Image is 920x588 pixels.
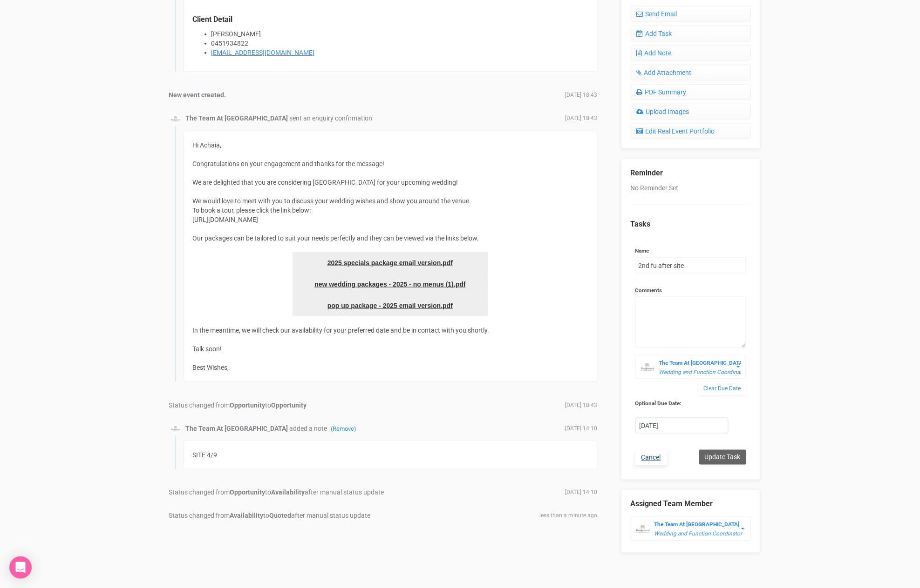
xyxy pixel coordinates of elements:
[183,131,598,382] div: Hi Achaia, Congratulations on your engagement and thanks for the message! We are delighted that y...
[631,26,751,41] a: Add Task
[169,91,226,99] strong: New event created.
[272,489,305,496] strong: Availability
[566,401,598,409] span: [DATE] 18:43
[230,489,266,496] strong: Opportunity
[631,517,751,541] button: The Team At [GEOGRAPHIC_DATA] Wedding and Function Coordinator
[635,450,667,466] a: Cancel
[230,512,264,520] strong: Availability
[270,512,292,520] strong: Quoted
[230,401,266,409] strong: Opportunity
[9,556,32,579] div: Open Intercom Messenger
[635,287,746,294] label: Comments
[566,91,598,99] span: [DATE] 18:43
[631,159,751,471] div: No Reminder Set
[171,114,180,124] img: BGLogo.jpg
[566,114,598,122] span: [DATE] 18:43
[631,219,751,230] legend: Tasks
[636,418,728,434] div: [DATE]
[540,512,598,520] span: less than a minute ago
[331,425,357,432] a: (Remove)
[211,49,315,56] a: [EMAIL_ADDRESS][DOMAIN_NAME]
[699,381,746,395] a: Clear Due Date
[659,360,744,366] strong: The Team At [GEOGRAPHIC_DATA]
[290,425,357,432] span: added a note
[169,512,371,520] span: Status changed from to after manual status update
[186,114,288,122] strong: The Team At [GEOGRAPHIC_DATA]
[654,531,743,537] em: Wedding and Function Coordinator
[631,123,751,139] a: Edit Real Event Portfolio
[566,489,598,497] span: [DATE] 14:10
[186,425,288,432] strong: The Team At [GEOGRAPHIC_DATA]
[631,84,751,100] a: PDF Summary
[631,499,751,510] legend: Assigned Team Member
[699,450,746,465] input: Update Task
[193,14,588,25] legend: Client Detail
[169,489,384,496] span: Status changed from to after manual status update
[211,29,588,39] li: [PERSON_NAME]
[290,114,373,122] span: sent an enquiry confirmation
[635,355,746,379] button: The Team At [GEOGRAPHIC_DATA] Wedding and Function Coordinator
[636,522,650,536] img: BGLogo.jpg
[171,424,180,434] img: BGLogo.jpg
[272,401,307,409] strong: Opportunity
[293,295,488,316] a: pop up package - 2025 email version.pdf
[635,400,729,408] label: Optional Due Date:
[293,274,488,295] a: new wedding packages - 2025 - no menus (1).pdf
[183,441,598,469] div: SITE 4/9
[654,521,740,528] strong: The Team At [GEOGRAPHIC_DATA]
[631,168,751,179] legend: Reminder
[169,401,307,409] span: Status changed from to
[641,361,654,374] img: BGLogo.jpg
[211,39,588,48] li: 0451934822
[631,65,751,80] a: Add Attachment
[293,252,488,274] a: 2025 specials package email version.pdf
[631,6,751,22] a: Send Email
[635,247,746,255] label: Name
[631,104,751,120] a: Upload Images
[631,45,751,61] a: Add Note
[566,425,598,433] span: [DATE] 14:10
[659,369,747,375] em: Wedding and Function Coordinator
